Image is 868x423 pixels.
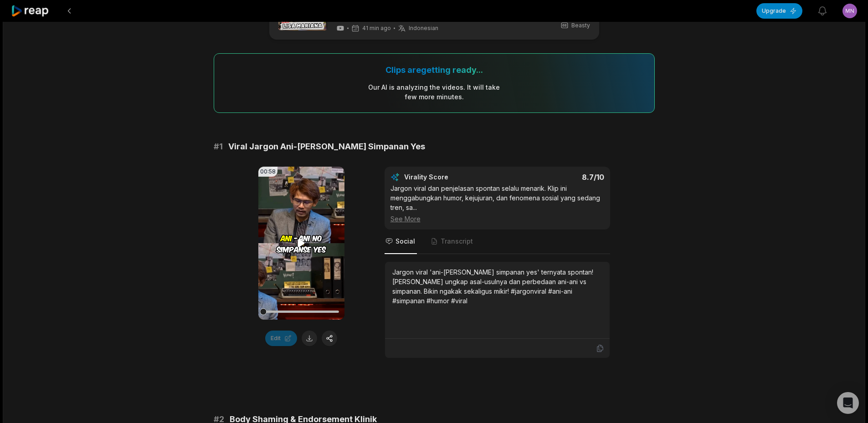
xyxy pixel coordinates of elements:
nav: Tabs [385,229,610,254]
button: Edit [265,331,297,346]
div: Clips are getting ready... [385,65,483,75]
span: # 1 [214,140,223,153]
span: Transcript [441,237,473,246]
div: Open Intercom Messenger [837,392,859,414]
span: Indonesian [409,25,438,32]
div: Jargon viral dan penjelasan spontan selalu menarik. Klip ini menggabungkan humor, kejujuran, dan ... [390,183,604,224]
div: See More [390,214,604,224]
span: Viral Jargon Ani-[PERSON_NAME] Simpanan Yes [228,140,425,153]
video: Your browser does not support mp4 format. [258,167,344,320]
span: Social [395,237,415,246]
div: Virality Score [404,173,502,182]
span: Beasty [571,21,590,30]
div: Jargon viral 'ani-[PERSON_NAME] simpanan yes' ternyata spontan! [PERSON_NAME] ungkap asal-usulnya... [392,267,602,306]
div: 8.7 /10 [506,173,604,182]
span: 41 min ago [362,25,391,32]
div: Our AI is analyzing the video s . It will take few more minutes. [368,82,500,102]
button: Upgrade [756,3,802,19]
